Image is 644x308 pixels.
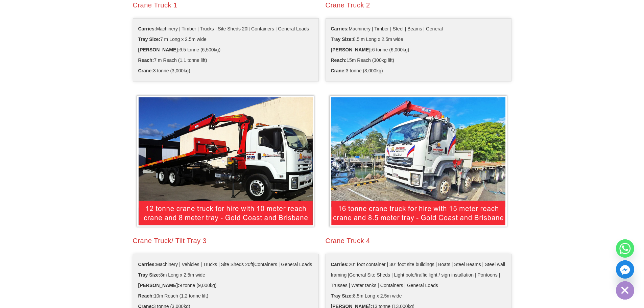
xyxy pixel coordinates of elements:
a: Facebook_Messenger [616,260,634,279]
b: [PERSON_NAME]: [331,47,372,52]
span: 7 m Reach (1.1 tonne lift) [138,55,207,66]
b: Crane: [331,68,346,73]
div: Crane Truck 4 [326,236,511,245]
b: Carries: [331,262,349,267]
img: Crane Truck Hire [135,93,317,229]
span: 8m Long x 2.5m wide [138,270,205,280]
b: Tray Size: [138,272,160,278]
span: 8.5 m Long x 2.5m wide [331,34,403,45]
span: Machinery | Timber | Trucks | Site Sheds 20ft Containers | General Loads [138,24,309,34]
span: Machinery | Vehicles | Trucks | Site Sheds 20ft|Containers | General Loads [138,259,312,270]
a: Whatsapp [616,239,634,258]
b: Carries: [138,26,156,31]
span: 15m Reach (300kg lift) [331,55,395,66]
span: 8.5m Long x 2.5m wide [331,291,402,301]
span: 7 m Long x 2.5m wide [138,34,207,45]
span: 9 tonne (9,000kg) [138,280,217,291]
b: Reach: [331,57,347,63]
span: 3 tonne (3,000kg) [331,66,383,76]
div: Crane Truck/ Tilt Tray 3 [133,236,319,245]
span: 3 tonne (3,000kg) [138,66,190,76]
b: Crane: [138,68,153,73]
span: Machinery | Timber | Steel | Beams | General [331,24,443,34]
span: 20″ foot container | 30″ foot site buildings | Boats | Steel Beams | Steel wall framing |General ... [331,259,506,291]
h2: Crane Truck 1 [133,0,319,10]
b: Tray Size: [331,293,353,299]
b: Tray Size: [138,37,160,42]
b: Tray Size: [331,37,353,42]
div: Crane Truck 2 [326,0,511,10]
b: Carries: [331,26,349,31]
b: Reach: [138,293,154,299]
span: 6 tonne (6,000kg) [331,45,409,55]
span: 6.5 tonne (6,500kg) [138,45,221,55]
b: Reach: [138,57,154,63]
b: Carries: [138,262,156,267]
img: Crane Truck Hire Brisbane [327,93,509,229]
b: [PERSON_NAME]: [138,283,180,288]
span: 10m Reach (1.2 tonne lift) [138,291,209,301]
b: [PERSON_NAME]: [138,47,180,52]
